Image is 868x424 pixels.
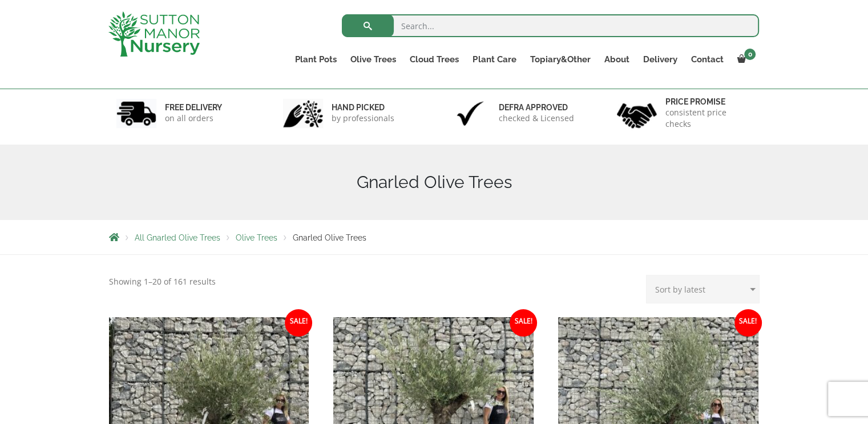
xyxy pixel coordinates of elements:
[288,51,344,67] a: Plant Pots
[499,113,574,124] p: checked & Licensed
[466,51,523,67] a: Plant Care
[283,99,323,128] img: 2.jpg
[684,51,730,67] a: Contact
[523,51,597,67] a: Topiary&Other
[665,107,752,130] p: consistent price checks
[646,275,760,303] select: Shop order
[734,309,762,337] span: Sale!
[665,97,752,107] h6: Price promise
[499,102,574,113] h6: Defra approved
[109,275,216,289] p: Showing 1–20 of 161 results
[332,113,394,124] p: by professionals
[450,99,490,128] img: 3.jpg
[116,99,156,128] img: 1.jpg
[617,96,657,131] img: 4.jpg
[730,51,759,67] a: 0
[109,172,760,193] h1: Gnarled Olive Trees
[293,233,366,242] span: Gnarled Olive Trees
[332,102,394,113] h6: hand picked
[344,51,403,67] a: Olive Trees
[165,113,222,124] p: on all orders
[744,49,756,60] span: 0
[403,51,466,67] a: Cloud Trees
[109,233,760,242] nav: Breadcrumbs
[135,233,220,242] a: All Gnarled Olive Trees
[165,102,222,113] h6: FREE DELIVERY
[597,51,636,67] a: About
[342,14,759,37] input: Search...
[108,11,200,57] img: logo
[236,233,277,242] a: Olive Trees
[285,309,312,337] span: Sale!
[636,51,684,67] a: Delivery
[510,309,537,337] span: Sale!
